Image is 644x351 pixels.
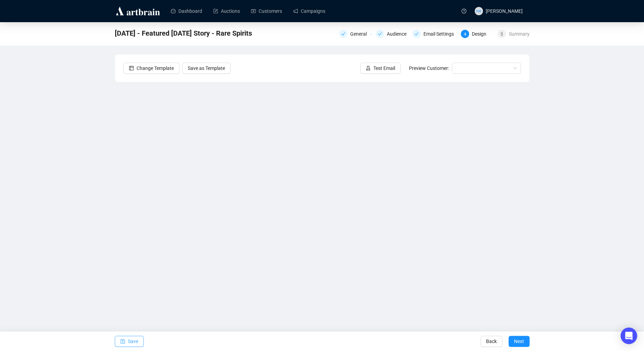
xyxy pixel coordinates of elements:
div: General [339,30,372,38]
div: Email Settings [412,30,457,38]
a: Auctions [213,2,240,20]
span: Next [514,332,524,351]
span: 8-30-2025 - Featured Saturday Story - Rare Spirits [115,28,252,39]
span: HA [476,8,481,14]
div: General [350,30,371,38]
span: 4 [464,32,466,37]
span: Change Template [137,64,174,72]
button: Save as Template [182,63,231,74]
button: Back [480,336,502,347]
div: Email Settings [423,30,458,38]
div: Summary [508,30,529,38]
span: Back [486,332,497,351]
button: Next [508,336,530,347]
span: check [414,32,419,36]
a: Customers [251,2,282,20]
button: Save [115,336,144,347]
span: save [120,339,125,344]
span: experiment [366,66,371,71]
div: 4Design [461,30,493,38]
span: check [341,32,345,36]
span: Preview Customer: [409,65,449,71]
span: Save [128,332,138,351]
div: 5Summary [497,30,529,38]
div: Audience [387,30,411,38]
div: Design [472,30,491,38]
div: Audience [376,30,408,38]
button: Test Email [360,63,401,74]
img: logo [115,6,161,17]
span: [PERSON_NAME] [486,8,523,14]
a: Dashboard [171,2,202,20]
div: Open Intercom Messenger [620,327,637,344]
span: question-circle [461,9,466,13]
span: Save as Template [188,64,225,72]
button: Change Template [123,63,179,74]
span: Test Email [373,64,395,72]
a: Campaigns [293,2,325,20]
span: layout [129,66,134,71]
span: check [378,32,382,36]
span: 5 [501,32,503,37]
